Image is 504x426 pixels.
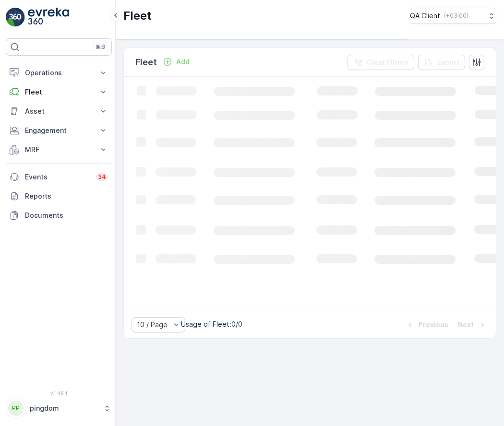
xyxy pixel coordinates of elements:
[25,145,93,154] p: MRF
[404,319,449,331] button: Previous
[25,106,93,116] p: Asset
[159,56,193,68] button: Add
[176,57,190,67] p: Add
[6,187,112,206] a: Reports
[6,167,112,187] a: Events34
[6,398,112,418] button: PPpingdom
[367,58,408,67] p: Clear Filters
[123,8,152,24] p: Fleet
[6,63,112,83] button: Operations
[419,320,448,330] p: Previous
[6,83,112,102] button: Fleet
[6,140,112,159] button: MRF
[25,87,93,97] p: Fleet
[348,55,414,70] button: Clear Filters
[25,191,108,201] p: Reports
[28,8,69,27] img: logo_light-DOdMpM7g.png
[6,102,112,121] button: Asset
[6,390,112,396] span: v 1.48.1
[25,211,108,220] p: Documents
[181,319,242,329] p: Usage of Fleet : 0/0
[98,173,106,181] p: 34
[96,43,105,51] p: ⌘B
[418,55,465,70] button: Export
[6,121,112,140] button: Engagement
[410,8,496,24] button: QA Client(+03:00)
[457,319,488,331] button: Next
[135,56,157,69] p: Fleet
[458,320,474,330] p: Next
[30,403,98,413] p: pingdom
[25,172,90,182] p: Events
[8,401,24,416] div: PP
[410,11,440,21] p: QA Client
[437,58,459,67] p: Export
[6,206,112,225] a: Documents
[444,12,468,20] p: ( +03:00 )
[25,126,93,135] p: Engagement
[6,8,25,27] img: logo
[25,68,93,78] p: Operations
